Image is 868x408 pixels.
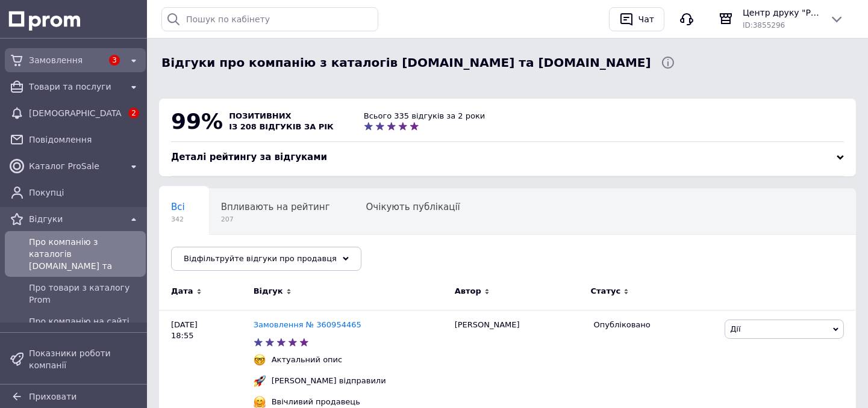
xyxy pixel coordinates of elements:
span: Показники роботи компанії [29,347,141,371]
span: Дії [730,324,740,333]
div: Актуальний опис [269,354,346,365]
span: Про компанію на сайті компанії [29,315,141,339]
a: Замовлення № 360954465 [254,320,361,329]
span: 3 [109,55,120,66]
img: :rocket: [254,375,266,387]
span: 342 [171,215,185,224]
span: Відгуки про компанію з каталогів Prom.ua та Bigl.ua [161,54,651,72]
input: Пошук по кабінету [161,7,378,31]
span: Впливають на рейтинг [221,202,330,212]
div: Ввічливий продавець [269,397,363,407]
span: 99% [171,109,223,134]
span: Покупці [29,187,141,199]
div: Опубліковані без коментаря [159,235,317,280]
span: Всі [171,202,185,212]
span: Замовлення [29,54,102,66]
button: Чат [609,7,664,31]
img: :hugging_face: [254,396,266,408]
span: Відфільтруйте відгуки про продавця [184,254,337,263]
span: 207 [221,215,330,224]
span: Про товари з каталогу Prom [29,282,141,306]
span: Товари та послуги [29,81,122,93]
span: 2 [128,108,139,119]
span: із 208 відгуків за рік [229,122,334,131]
div: Чат [636,10,657,28]
span: Статус [591,286,621,297]
span: Центр друку "Print" [743,7,820,19]
span: Відгук [254,286,283,297]
span: Приховати [29,392,76,401]
span: Повідомлення [29,134,141,146]
div: Всього 335 відгуків за 2 роки [364,111,486,122]
span: Автор [455,286,481,297]
span: [DEMOGRAPHIC_DATA] [29,107,122,119]
div: Опубліковано [594,320,716,330]
span: Про компанію з каталогів [DOMAIN_NAME] та [DOMAIN_NAME] [29,236,141,272]
span: Відгуки [29,213,122,225]
div: [PERSON_NAME] відправили [269,376,389,386]
span: Очікують публікації [366,202,460,212]
span: Каталог ProSale [29,160,122,172]
span: ID: 3855296 [743,21,785,29]
span: Опубліковані без комен... [171,247,293,258]
div: Деталі рейтингу за відгуками [171,151,844,164]
span: позитивних [229,111,292,120]
span: Дата [171,286,193,297]
span: Деталі рейтингу за відгуками [171,152,327,162]
img: :nerd_face: [254,354,266,366]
